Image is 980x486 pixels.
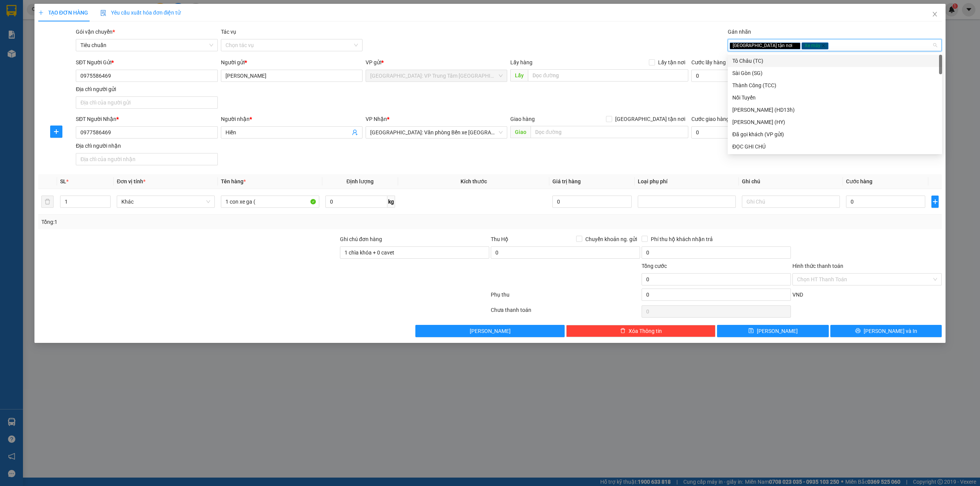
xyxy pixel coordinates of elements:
[732,130,938,139] div: Đã gọi khách (VP gửi)
[366,58,507,67] div: VP gửi
[80,39,213,51] span: Tiêu chuẩn
[100,10,106,16] img: icon
[552,196,632,208] input: 0
[17,46,127,75] span: [PHONE_NUMBER] - [DOMAIN_NAME]
[728,79,942,91] div: Thành Công (TCC)
[732,93,938,102] div: Nối Tuyến
[728,128,942,140] div: Đã gọi khách (VP gửi)
[635,174,739,189] th: Loại phụ phí
[76,85,217,93] div: Địa chỉ người gửi
[728,91,942,104] div: Nối Tuyến
[732,118,938,126] div: [PERSON_NAME] (HY)
[728,140,942,153] div: ĐỌC GHI CHÚ
[510,69,528,82] span: Lấy
[50,126,62,138] button: plus
[732,69,938,77] div: Sài Gòn (SG)
[352,129,358,135] span: user-add
[531,126,688,138] input: Dọc đường
[620,328,626,334] span: delete
[470,327,511,335] span: [PERSON_NAME]
[655,58,688,67] span: Lấy tận nơi
[757,327,798,335] span: [PERSON_NAME]
[38,10,88,16] span: TẠO ĐƠN HÀNG
[730,42,800,49] span: [GEOGRAPHIC_DATA] tận nơi
[370,70,503,82] span: Khánh Hòa: VP Trung Tâm TP Nha Trang
[51,129,62,135] span: plus
[387,196,395,208] span: kg
[855,328,861,334] span: printer
[864,327,917,335] span: [PERSON_NAME] và In
[566,325,715,337] button: deleteXóa Thông tin
[76,115,217,123] div: SĐT Người Nhận
[728,116,942,128] div: Hoàng Yến (HY)
[76,29,115,35] span: Gói vận chuyển
[491,236,508,242] span: Thu Hộ
[830,41,831,50] input: Gán nhãn
[370,127,503,138] span: Hải Phòng: Văn phòng Bến xe Thượng Lý
[932,11,938,17] span: close
[41,196,54,208] button: delete
[792,292,803,298] span: VND
[642,263,667,269] span: Tổng cước
[691,116,729,122] label: Cước giao hàng
[802,42,828,49] span: Xe máy
[117,178,145,184] span: Đơn vị tính
[76,153,217,165] input: Địa chỉ của người nhận
[38,10,44,15] span: plus
[346,178,374,184] span: Định lượng
[528,69,688,82] input: Dọc đường
[121,196,210,207] span: Khác
[221,58,363,67] div: Người gửi
[510,59,532,65] span: Lấy hàng
[221,115,363,123] div: Người nhận
[629,327,662,335] span: Xóa Thông tin
[41,218,378,226] div: Tổng: 1
[100,10,181,16] span: Yêu cầu xuất hóa đơn điện tử
[728,29,751,35] label: Gán nhãn
[76,96,217,109] input: Địa chỉ của người gửi
[76,142,217,150] div: Địa chỉ người nhận
[582,235,640,243] span: Chuyển khoản ng. gửi
[16,11,127,29] strong: BIÊN NHẬN VẬN CHUYỂN BẢO AN EXPRESS
[846,178,872,184] span: Cước hàng
[340,246,489,259] input: Ghi chú đơn hàng
[728,67,942,79] div: Sài Gòn (SG)
[932,199,938,205] span: plus
[728,55,942,67] div: Tô Châu (TC)
[732,81,938,90] div: Thành Công (TCC)
[612,115,688,123] span: [GEOGRAPHIC_DATA] tận nơi
[648,235,716,243] span: Phí thu hộ khách nhận trả
[732,142,938,151] div: ĐỌC GHI CHÚ
[728,104,942,116] div: Huy Dương (HD13h)
[691,70,797,82] input: Cước lấy hàng
[732,57,938,65] div: Tô Châu (TC)
[748,328,754,334] span: save
[490,290,641,304] div: Phụ thu
[60,178,66,184] span: SL
[14,31,128,43] strong: (Công Ty TNHH Chuyển Phát Nhanh Bảo An - MST: 0109597835)
[717,325,829,337] button: save[PERSON_NAME]
[461,178,487,184] span: Kích thước
[76,58,217,67] div: SĐT Người Gửi
[822,44,825,47] span: close
[221,196,319,208] input: VD: Bàn, Ghế
[510,126,531,138] span: Giao
[742,196,840,208] input: Ghi Chú
[794,44,797,47] span: close
[490,306,641,319] div: Chưa thanh toán
[552,178,581,184] span: Giá trị hàng
[221,29,236,35] label: Tác vụ
[830,325,942,337] button: printer[PERSON_NAME] và In
[221,178,246,184] span: Tên hàng
[691,59,726,65] label: Cước lấy hàng
[931,196,939,208] button: plus
[340,236,382,242] label: Ghi chú đơn hàng
[415,325,565,337] button: [PERSON_NAME]
[510,116,535,122] span: Giao hàng
[792,263,843,269] label: Hình thức thanh toán
[691,126,797,139] input: Cước giao hàng
[924,4,946,25] button: Close
[366,116,387,122] span: VP Nhận
[732,106,938,114] div: [PERSON_NAME] (HD13h)
[739,174,843,189] th: Ghi chú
